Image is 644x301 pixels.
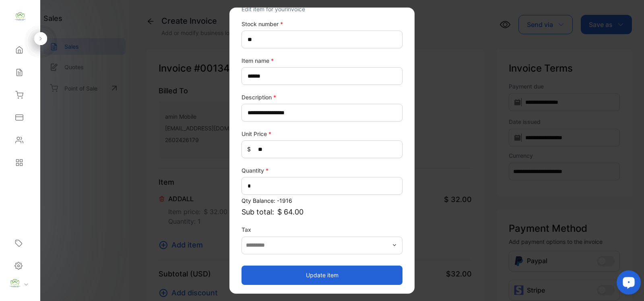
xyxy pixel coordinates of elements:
[242,56,402,65] label: Item name
[242,196,402,205] p: Qty Balance: -1916
[242,20,402,28] label: Stock number
[610,267,644,301] iframe: LiveChat chat widget
[277,206,303,217] span: $ 64.00
[14,10,26,23] img: logo
[242,225,402,234] label: Tax
[242,206,402,217] p: Sub total:
[9,277,21,289] img: profile
[242,265,402,285] button: Update item
[242,130,402,138] label: Unit Price
[242,93,402,101] label: Description
[247,145,251,153] span: $
[242,166,402,175] label: Quantity
[242,6,305,12] span: Edit item for your invoice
